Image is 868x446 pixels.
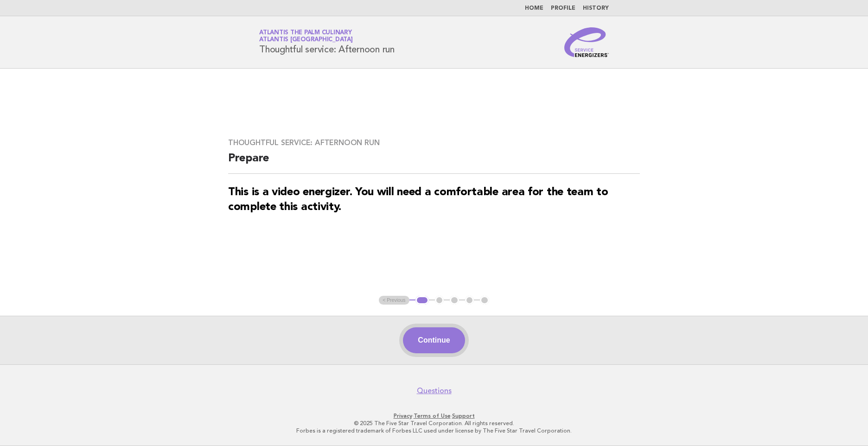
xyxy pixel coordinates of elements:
[259,37,353,43] span: Atlantis [GEOGRAPHIC_DATA]
[551,6,575,11] a: Profile
[564,27,609,57] img: Service Energizers
[403,327,465,353] button: Continue
[394,413,412,419] a: Privacy
[414,413,451,419] a: Terms of Use
[150,412,718,420] p: · ·
[583,6,609,11] a: History
[525,6,543,11] a: Home
[415,296,429,305] button: 1
[150,420,718,427] p: © 2025 The Five Star Travel Corporation. All rights reserved.
[228,151,640,174] h2: Prepare
[228,138,640,147] h3: Thoughtful service: Afternoon run
[452,413,475,419] a: Support
[417,386,452,395] a: Questions
[259,30,353,43] a: Atlantis The Palm CulinaryAtlantis [GEOGRAPHIC_DATA]
[259,30,395,54] h1: Thoughtful service: Afternoon run
[150,427,718,434] p: Forbes is a registered trademark of Forbes LLC used under license by The Five Star Travel Corpora...
[228,187,608,213] strong: This is a video energizer. You will need a comfortable area for the team to complete this activity.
